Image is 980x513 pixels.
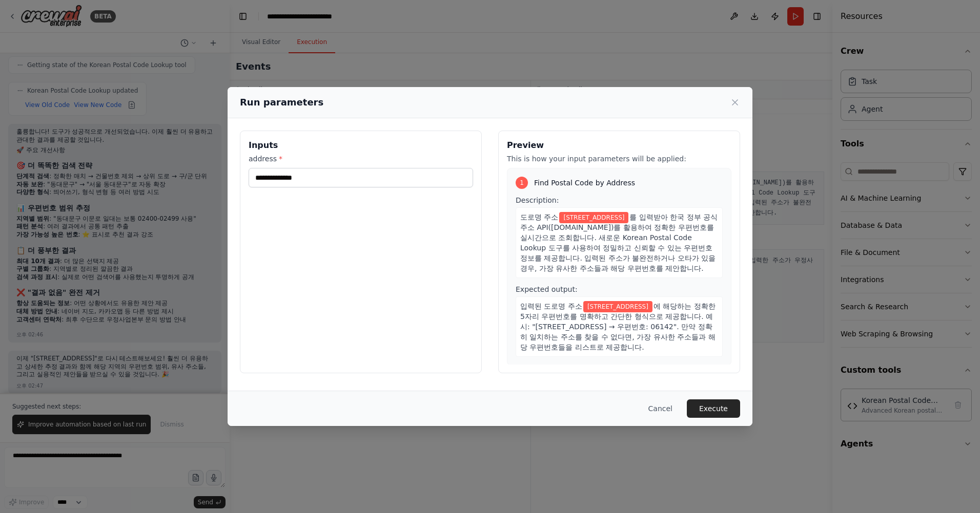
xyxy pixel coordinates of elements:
span: 도로명 주소 [520,213,558,221]
span: 입력된 도로명 주소 [520,302,582,310]
h3: Preview [507,139,731,152]
h2: Run parameters [240,95,323,110]
p: This is how your input parameters will be applied: [507,154,731,164]
h3: Inputs [249,139,473,152]
label: address [249,154,473,164]
span: Expected output: [516,285,578,293]
button: Execute [687,399,740,418]
span: Variable: address [583,301,652,312]
span: Description: [516,196,559,204]
button: Cancel [640,399,681,418]
div: 1 [516,177,528,189]
span: Find Postal Code by Address [534,178,635,188]
span: Variable: address [559,212,628,223]
span: 에 해당하는 정확한 5자리 우편번호를 명확하고 간단한 형식으로 제공합니다. 예시: "[STREET_ADDRESS] → 우편번호: 06142". 만약 정확히 일치하는 주소를 찾... [520,302,716,351]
